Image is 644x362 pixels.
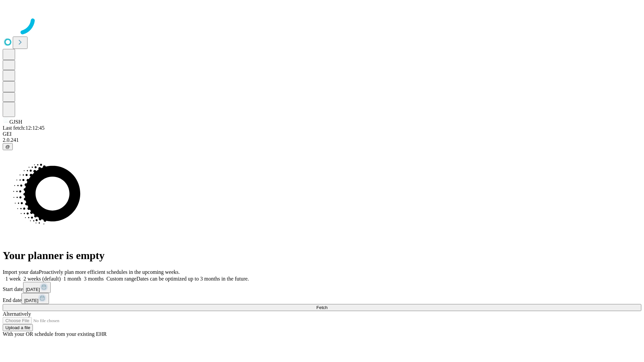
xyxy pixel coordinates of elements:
[26,287,40,292] span: [DATE]
[24,298,38,303] span: [DATE]
[316,305,327,310] span: Fetch
[3,282,641,293] div: Start date
[137,276,249,282] span: Dates can be optimized up to 3 months in the future.
[3,131,641,137] div: GEI
[9,119,22,125] span: GJSH
[21,293,49,304] button: [DATE]
[3,125,45,131] span: Last fetch: 12:12:45
[5,144,10,149] span: @
[84,276,104,282] span: 3 months
[106,276,136,282] span: Custom range
[3,137,641,143] div: 2.0.241
[3,269,39,275] span: Import your data
[3,249,641,262] h1: Your planner is empty
[23,282,51,293] button: [DATE]
[3,324,33,331] button: Upload a file
[23,276,61,282] span: 2 weeks (default)
[3,311,31,317] span: Alternatively
[3,293,641,304] div: End date
[63,276,81,282] span: 1 month
[3,143,13,150] button: @
[3,304,641,311] button: Fetch
[39,269,180,275] span: Proactively plan more efficient schedules in the upcoming weeks.
[5,276,21,282] span: 1 week
[3,331,107,337] span: With your OR schedule from your existing EHR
